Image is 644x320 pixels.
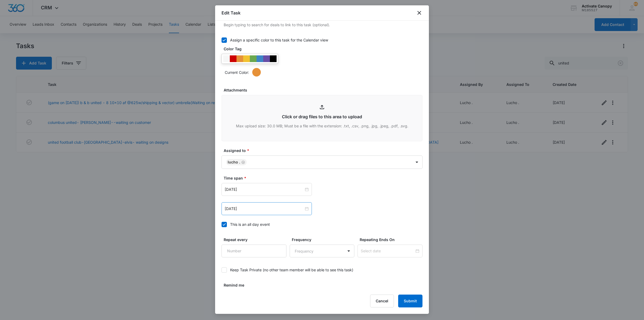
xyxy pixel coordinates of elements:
div: Keep Task Private (no other team member will be able to see this task) [230,267,353,273]
button: close [416,10,422,16]
div: #f1c232 [243,55,250,62]
p: Begin typing to search for deals to link to this task (optional). [224,22,422,28]
label: Assigned to [224,148,425,153]
p: Current Color: [225,70,249,75]
div: Lucho . [228,160,240,164]
div: #000000 [270,55,277,62]
label: Attachments [224,87,425,93]
label: Color Tag [224,46,425,52]
label: Frequency [292,237,357,242]
button: Cancel [370,295,394,307]
label: Remind me [224,282,254,288]
button: Submit [398,295,422,307]
label: Repeating Ends On [360,237,425,242]
input: Sep 12, 2025 [225,206,304,212]
div: Remove Lucho . [240,160,245,164]
label: Assign a specific color to this task for the Calendar view [222,37,422,43]
input: Sep 12, 2025 [225,186,304,192]
div: This is an all day event [230,222,270,227]
div: #3d85c6 [257,55,263,62]
div: #F6F6F6 [223,55,230,62]
div: #e69138 [236,55,243,62]
input: Select date [361,248,414,254]
label: Time span [224,175,425,181]
h1: Edit Task [222,10,240,16]
div: #674ea7 [263,55,270,62]
label: Repeat every [224,237,289,242]
input: Number [222,245,286,257]
div: #6aa84f [250,55,257,62]
div: #CC0000 [230,55,236,62]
